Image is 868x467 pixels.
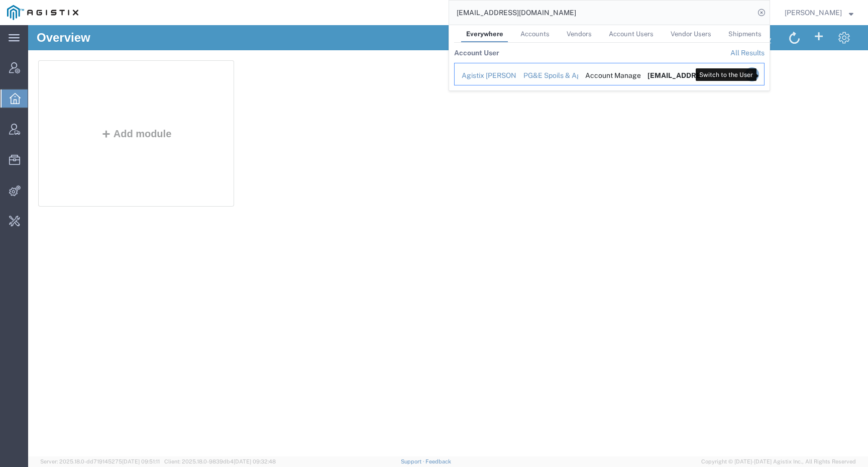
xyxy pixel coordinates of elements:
span: [DATE] 09:32:48 [234,458,276,464]
div: PG&E Spoils & Aggregates [523,70,572,81]
span: Copyright © [DATE]-[DATE] Agistix Inc., All Rights Reserved [701,457,856,466]
iframe: FS Legacy Container [28,25,868,456]
div: Active [709,70,732,81]
a: Support [401,458,426,464]
span: Kate Petrenko [785,7,842,18]
span: Shipments [728,30,762,38]
span: [EMAIL_ADDRESS][DOMAIN_NAME] [647,71,774,79]
button: Add module [70,103,147,114]
a: View all account users found by criterion [730,49,765,57]
span: Account Users [609,30,654,38]
span: Vendors [567,30,592,38]
div: foreman_pgespoils@pge.com [647,70,696,81]
table: Search Results [454,43,770,90]
span: Accounts [520,30,550,38]
input: Search for shipment number, reference number [449,1,754,25]
span: [DATE] 09:51:11 [122,458,160,464]
th: Account User [454,43,499,63]
a: Feedback [425,458,451,464]
span: Vendor Users [671,30,711,38]
span: Everywhere [466,30,503,38]
span: Client: 2025.18.0-9839db4 [164,458,276,464]
div: Account Manager [585,70,633,81]
img: logo [7,5,78,20]
span: Server: 2025.18.0-dd719145275 [40,458,160,464]
div: Agistix Foreman [462,70,509,81]
button: [PERSON_NAME] [784,7,854,19]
